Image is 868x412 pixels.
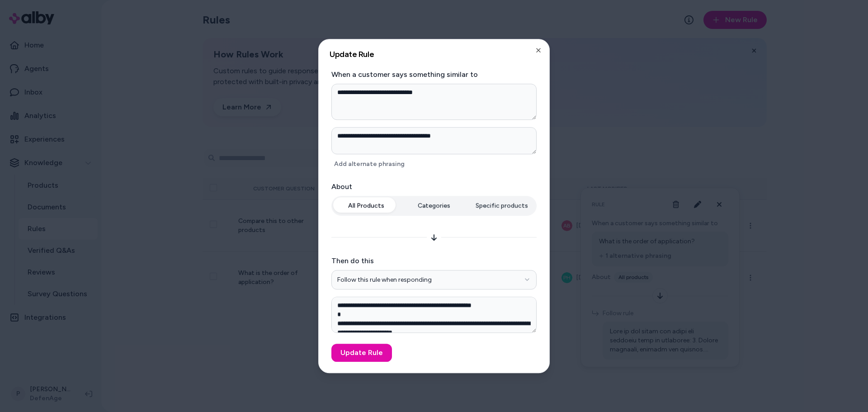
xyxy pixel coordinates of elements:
button: Specific products [469,198,535,214]
label: About [331,181,537,192]
label: Then do this [331,256,537,266]
button: Add alternate phrasing [331,158,407,170]
button: All Products [333,198,399,214]
button: Categories [401,198,467,214]
h2: Update Rule [330,50,538,58]
label: When a customer says something similar to [331,69,537,80]
button: Update Rule [331,344,392,362]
